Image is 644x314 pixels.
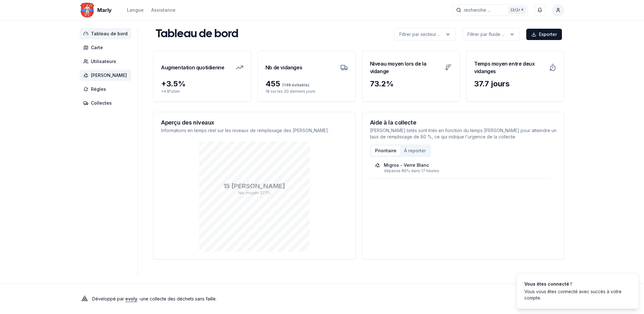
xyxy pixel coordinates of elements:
[161,120,348,125] h3: Aperçu des niveaux
[161,59,224,76] h3: Augmentation quotidienne
[384,168,546,173] div: dépasse 80% dans 17 heures
[91,44,103,51] span: Carte
[526,29,562,40] button: Exporter
[384,162,429,168] div: Migros - Verre Blanc
[80,42,134,53] a: Carte
[474,79,557,89] div: 37.7 jours
[127,6,144,14] button: Langue
[468,31,504,38] p: Filtrer par fluide ...
[80,56,134,67] a: Utilisateurs
[394,28,456,41] button: label
[92,294,217,303] p: Développé par - une collecte des déchets sans faille .
[280,83,309,87] span: (149 évitable)
[80,84,134,95] a: Règles
[125,296,137,301] a: evoly
[91,58,116,65] span: Utilisateurs
[161,79,243,89] div: + 3.5 %
[80,70,134,81] a: [PERSON_NAME]
[265,79,348,89] div: 455
[156,28,238,41] h1: Tableau de bord
[452,4,528,16] button: recherche ...Ctrl+K
[91,31,128,37] span: Tableau de bord
[80,294,90,304] img: Evoly Logo
[80,3,95,18] img: Marly Logo
[80,28,134,39] a: Tableau de bord
[91,86,106,92] span: Règles
[80,97,134,109] a: Collectes
[371,146,400,156] button: Prioritaire
[80,6,114,14] a: Marly
[91,100,112,106] span: Collectes
[97,6,112,14] span: Marly
[375,162,546,173] a: Migros - Verre Blancdépasse 80% dans 17 heures
[462,28,520,41] button: label
[91,72,127,78] span: [PERSON_NAME]
[399,31,440,38] p: Filtrer par secteur ...
[161,89,243,94] p: + 4.8 % hier
[524,288,629,301] div: Vous vous êtes connecté avec succès à votre compte.
[370,120,557,125] h3: Aide à la collecte
[161,127,348,134] p: Informations en temps réel sur les niveaux de remplissage des [PERSON_NAME].
[370,127,557,140] p: [PERSON_NAME] listés sont triés en fonction du temps [PERSON_NAME] pour atteindre un taux de remp...
[370,79,452,89] div: 73.2 %
[265,89,348,94] p: 18 sur les 30 derniers jours
[370,59,441,76] h3: Niveau moyen lors de la vidange
[474,59,545,76] h3: Temps moyen entre deux vidanges
[151,6,176,14] a: Assistance
[265,59,302,76] h3: Nb de vidanges
[464,7,491,13] span: recherche ...
[127,7,144,13] div: Langue
[400,146,430,156] button: À reporter
[524,281,629,287] div: Vous êtes connecté !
